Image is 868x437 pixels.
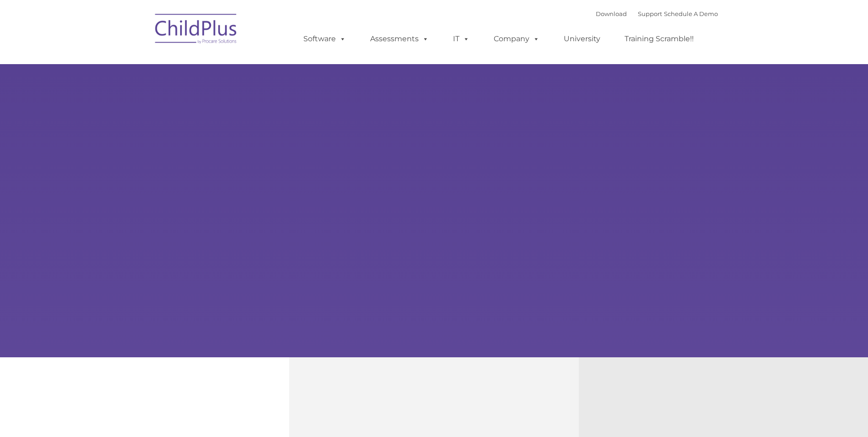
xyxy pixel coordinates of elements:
a: IT [444,30,479,48]
a: Company [485,30,549,48]
a: Training Scramble!! [615,30,703,48]
a: Software [294,30,355,48]
font: | [596,10,718,17]
img: ChildPlus by Procare Solutions [151,7,242,53]
a: Support [638,10,662,17]
a: Download [596,10,627,17]
a: Schedule A Demo [664,10,718,17]
a: Assessments [361,30,438,48]
a: University [555,30,609,48]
